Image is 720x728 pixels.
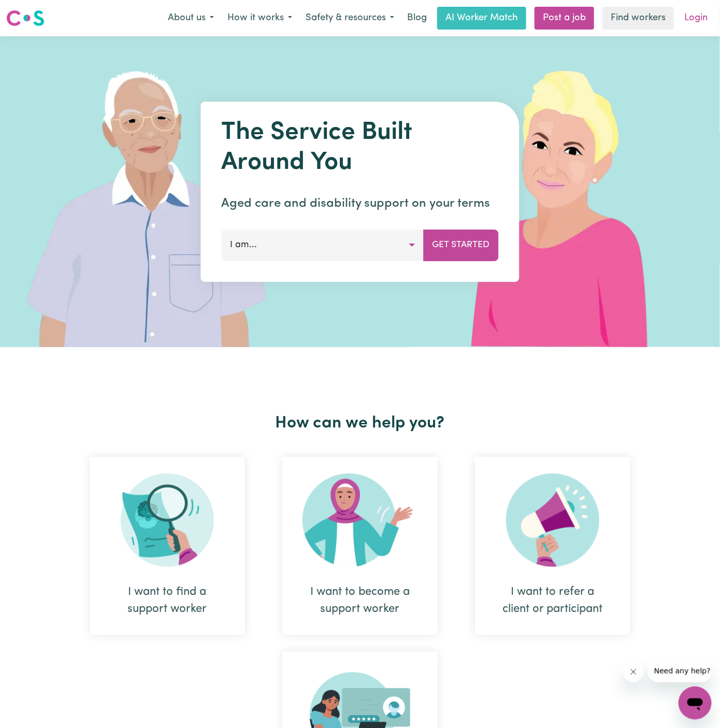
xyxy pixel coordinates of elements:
[282,457,438,635] div: I want to become a support worker
[437,7,526,30] a: AI Worker Match
[535,7,594,30] a: Post a job
[90,457,245,635] div: I want to find a support worker
[121,474,214,567] img: Search
[222,194,499,213] p: Aged care and disability support on your terms
[401,7,433,30] a: Blog
[114,583,220,618] div: I want to find a support worker
[475,457,630,635] div: I want to refer a client or participant
[623,662,644,682] iframe: Close message
[222,230,424,261] button: I am...
[307,583,413,618] div: I want to become a support worker
[221,7,299,29] button: How it works
[500,583,606,618] div: I want to refer a client or participant
[222,118,499,178] h1: The Service Built Around You
[161,7,221,29] button: About us
[299,7,401,29] button: Safety & resources
[303,474,417,567] img: Become Worker
[6,9,45,27] img: Careseekers logo
[648,660,712,682] iframe: Message from company
[71,413,649,433] h2: How can we help you?
[679,687,712,720] iframe: Button to launch messaging window
[602,7,674,30] a: Find workers
[6,6,45,30] a: Careseekers logo
[424,230,499,261] button: Get Started
[678,7,714,30] a: Login
[506,474,599,567] img: Refer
